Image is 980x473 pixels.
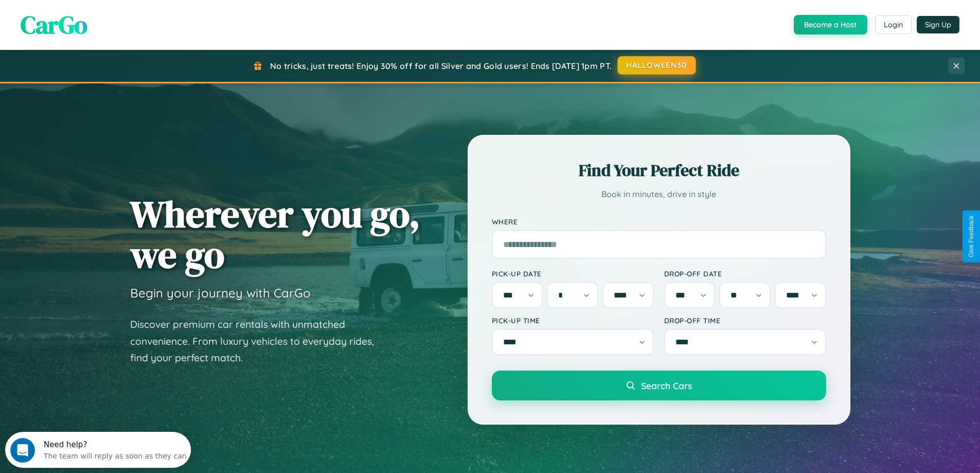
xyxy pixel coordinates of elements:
[664,269,826,278] label: Drop-off Date
[130,194,420,275] h1: Wherever you go, we go
[130,285,311,301] h3: Begin your journey with CarGo
[5,432,191,468] iframe: Intercom live chat discovery launcher
[492,371,826,400] button: Search Cars
[130,316,387,366] p: Discover premium car rentals with unmatched convenience. From luxury vehicles to everyday rides, ...
[968,216,975,257] div: Give Feedback
[10,438,35,463] iframe: Intercom live chat
[664,316,826,325] label: Drop-off Time
[270,61,612,71] span: No tricks, just treats! Enjoy 30% off for all Silver and Gold users! Ends [DATE] 1pm PT.
[492,187,826,202] p: Book in minutes, drive in style
[4,4,191,32] div: Open Intercom Messenger
[492,217,826,226] label: Where
[917,16,959,33] button: Sign Up
[492,159,826,182] h2: Find Your Perfect Ride
[492,269,654,278] label: Pick-up Date
[39,17,182,28] div: The team will reply as soon as they can
[492,316,654,325] label: Pick-up Time
[21,8,87,42] span: CarGo
[875,15,912,34] button: Login
[641,380,692,391] span: Search Cars
[794,15,867,34] button: Become a Host
[39,9,182,17] div: Need help?
[618,56,696,75] button: HALLOWEEN30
